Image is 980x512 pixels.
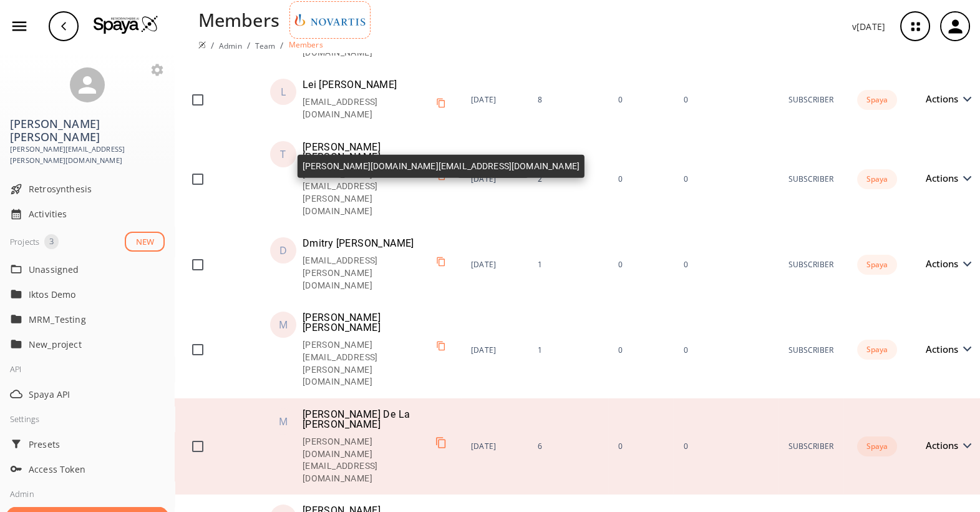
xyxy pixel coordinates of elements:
[303,96,431,121] div: [EMAIL_ADDRESS][DOMAIN_NAME]
[280,149,286,159] div: T
[673,131,778,228] td: 0
[125,232,165,252] button: NEW
[303,313,451,333] div: [PERSON_NAME] [PERSON_NAME]
[298,155,585,178] div: [PERSON_NAME][DOMAIN_NAME][EMAIL_ADDRESS][DOMAIN_NAME]
[281,87,286,97] div: L
[926,174,964,183] span: Actions
[778,131,843,228] td: SUBSCRIBER
[926,94,964,104] span: Actions
[926,345,964,354] span: Actions
[608,302,673,398] td: 0
[461,69,528,130] td: [DATE]
[303,169,431,217] div: [PERSON_NAME][EMAIL_ADDRESS][PERSON_NAME][DOMAIN_NAME]
[608,398,673,495] td: 0
[29,182,165,195] span: Retrosynthesis
[673,302,778,398] td: 0
[10,117,165,144] h3: [PERSON_NAME] [PERSON_NAME]
[461,131,528,228] td: [DATE]
[431,252,451,272] button: Copy to clipboard
[94,15,158,34] img: Logo Spaya
[198,6,279,33] div: Members
[608,227,673,302] td: 0
[857,90,897,110] div: Spaya
[926,441,964,450] span: Actions
[303,80,397,90] div: Lei [PERSON_NAME]
[289,39,323,50] p: Members
[926,259,964,268] span: Actions
[857,340,897,360] div: Spaya
[857,436,897,456] div: Spaya
[211,39,214,52] li: /
[852,20,885,33] p: v [DATE]
[303,410,451,430] div: [PERSON_NAME] De La [PERSON_NAME]
[5,282,170,307] div: Iktos Demo
[431,336,451,356] button: Copy to clipboard
[673,398,778,495] td: 0
[673,227,778,302] td: 0
[219,41,242,51] a: Admin
[279,416,288,426] div: M
[5,202,170,227] div: Activities
[528,227,608,302] td: 1
[778,302,843,398] td: SUBSCRIBER
[429,430,453,454] button: Copy to clipboard
[303,339,431,388] div: [PERSON_NAME][EMAIL_ADDRESS][PERSON_NAME][DOMAIN_NAME]
[303,142,451,162] div: [PERSON_NAME] [PERSON_NAME]
[5,257,170,282] div: Unassigned
[461,302,528,398] td: [DATE]
[5,456,170,481] div: Access Token
[857,169,897,189] div: Spaya
[10,234,39,249] div: Projects
[778,398,843,495] td: SUBSCRIBER
[461,398,528,495] td: [DATE]
[5,307,170,332] div: MRM_Testing
[5,431,170,456] div: Presets
[778,69,843,130] td: SUBSCRIBER
[673,69,778,130] td: 0
[5,382,170,406] div: Spaya API
[279,320,288,330] div: M
[608,69,673,130] td: 0
[29,313,129,326] p: MRM_Testing
[29,388,165,401] span: Spaya API
[247,39,250,52] li: /
[528,398,608,495] td: 6
[303,436,431,485] div: [PERSON_NAME][DOMAIN_NAME][EMAIL_ADDRESS][DOMAIN_NAME]
[528,302,608,398] td: 1
[528,69,608,130] td: 8
[303,255,431,292] div: [EMAIL_ADDRESS][PERSON_NAME][DOMAIN_NAME]
[5,177,170,202] div: Retrosynthesis
[198,41,206,49] img: Spaya logo
[29,463,165,476] span: Access Token
[280,39,283,52] li: /
[5,332,170,357] div: New_project
[431,93,451,113] button: Copy to clipboard
[279,245,287,255] div: D
[29,438,165,451] span: Presets
[29,207,165,220] span: Activities
[44,235,59,248] span: 3
[528,131,608,228] td: 2
[255,41,276,51] a: Team
[778,227,843,302] td: SUBSCRIBER
[29,263,165,276] span: Unassigned
[608,131,673,228] td: 0
[10,144,165,167] span: [PERSON_NAME][EMAIL_ADDRESS][PERSON_NAME][DOMAIN_NAME]
[29,288,129,301] p: Iktos Demo
[303,239,414,249] div: Dmitry [PERSON_NAME]
[461,227,528,302] td: [DATE]
[293,4,367,36] img: Team logo
[857,255,897,275] div: Spaya
[29,338,129,351] p: New_project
